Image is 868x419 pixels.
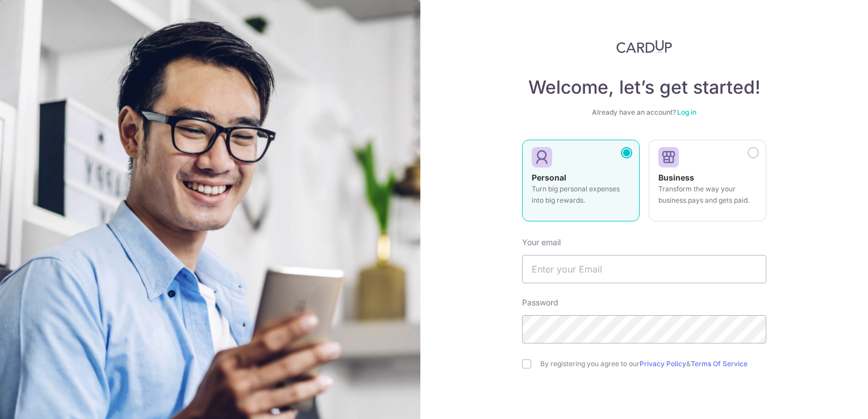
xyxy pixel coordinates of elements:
label: By registering you agree to our & [540,359,766,368]
div: Already have an account? [522,108,766,117]
strong: Personal [532,173,566,182]
img: CardUp Logo [616,40,672,53]
a: Terms Of Service [691,359,748,368]
p: Turn big personal expenses into big rewards. [532,183,630,206]
a: Privacy Policy [640,359,686,368]
a: Business Transform the way your business pays and gets paid. [649,140,766,228]
a: Log in [677,108,696,116]
p: Transform the way your business pays and gets paid. [658,183,757,206]
strong: Business [658,173,694,182]
input: Enter your Email [522,255,766,283]
h4: Welcome, let’s get started! [522,76,766,99]
a: Personal Turn big personal expenses into big rewards. [522,140,640,228]
label: Password [522,297,558,308]
label: Your email [522,237,561,248]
